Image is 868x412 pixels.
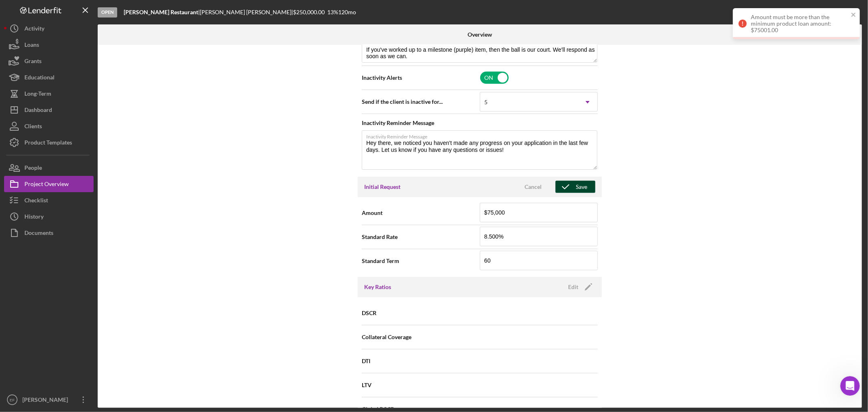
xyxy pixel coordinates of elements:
div: Checklist [24,192,48,210]
div: Save [576,181,587,193]
div: Select a date after [[DATE]] and before [[DATE]] [29,51,156,85]
div: [PERSON_NAME] [20,392,73,410]
button: Clients [4,118,94,134]
div: Christina says… [7,110,156,144]
button: Activity [4,20,94,37]
button: Edit [563,281,595,293]
div: Co borrower for Gather up cannot submit credit authorization as his DOB is coming up before [DEMO... [36,13,150,45]
div: Select a date after [[DATE]] and before [[DATE]] [36,56,150,80]
div: Project Overview [24,176,69,194]
button: Cancel [513,181,553,193]
button: Educational [4,69,94,85]
button: Checklist [4,192,94,208]
p: Active [39,10,56,18]
div: I see, can you please send me the email address for the project so I can look it up? [7,110,133,143]
button: Send a message… [140,263,153,276]
div: History [24,208,44,227]
button: History [4,208,94,225]
div: Open [98,7,117,18]
span: Send if the client is inactive for... [362,98,480,106]
div: Amount must be more than the minimum product loan amount: $75001.00 [751,14,848,33]
div: Edit [568,281,578,293]
span: DSCR [362,309,376,317]
div: Nevertheless, I edited the form in our back end. Can you please try again? and sorry for the inco... [7,144,133,178]
button: Save [555,181,595,193]
h3: Initial Request [364,183,400,191]
button: Upload attachment [39,267,45,273]
button: People [4,160,94,176]
label: Inactivity Reminder Message [366,131,597,140]
span: LTV [362,381,372,389]
div: Yes, please let me know if they are still having issues. Thank you![PERSON_NAME] • [DATE] [7,230,133,256]
button: Grants [4,53,94,69]
button: Dashboard [4,102,94,118]
div: Erika says… [7,85,156,110]
div: Erika says… [7,8,156,50]
span: Standard Term [362,257,480,265]
div: ok ill have him go in and complete it now. [36,189,150,205]
button: close [851,11,857,19]
span: DTI [362,357,370,365]
button: EF[PERSON_NAME] [4,392,94,408]
text: EF [10,398,15,402]
h3: Key Ratios [364,283,391,291]
div: his DOB is [DEMOGRAPHIC_DATA] [48,85,156,103]
div: Close [143,3,157,18]
div: I see, can you please send me the email address for the project so I can look it up? [13,114,127,138]
h1: [PERSON_NAME] [39,4,92,10]
div: [PERSON_NAME] [PERSON_NAME] | [200,9,293,15]
button: Project Overview [4,176,94,192]
div: | [124,9,200,15]
div: Activity [24,20,44,39]
span: Amount [362,209,480,217]
button: Home [127,3,143,19]
div: Co borrower for Gather up cannot submit credit authorization as his DOB is coming up before [DEMO... [29,8,156,50]
div: Loans [24,37,39,55]
div: People [24,160,42,178]
div: 13 % [327,9,338,15]
div: Cancel [525,181,542,193]
span: Inactivity Reminder Message [362,119,598,127]
div: Christina says… [7,230,156,274]
span: Collateral Coverage [362,333,411,341]
div: Yes, please let me know if they are still having issues. Thank you! [13,235,127,251]
div: $250,000.00 [293,9,327,15]
textarea: Message… [7,250,156,263]
div: 5 [484,99,488,105]
div: his DOB is [DEMOGRAPHIC_DATA] [54,90,150,98]
div: Clients [24,118,42,136]
div: Erika says… [7,184,156,216]
button: Product Templates [4,134,94,151]
img: Profile image for Christina [23,4,36,18]
div: Christina says… [7,144,156,184]
span: Inactivity Alerts [362,74,480,82]
button: Documents [4,225,94,241]
div: Educational [24,69,55,88]
div: 120 mo [338,9,356,15]
b: Overview [468,31,492,38]
b: [PERSON_NAME] Restaurant [124,9,198,15]
div: Grants [24,53,42,71]
button: Gif picker [26,267,32,273]
div: Nevertheless, I edited the form in our back end. Can you please try again? and sorry for the inco... [13,149,127,173]
button: Long-Term [4,85,94,102]
div: Product Templates [24,134,72,153]
button: go back [5,3,21,19]
div: Dashboard [24,102,52,120]
div: ok ill have him go in and complete it now. [29,184,156,210]
button: Loans [4,37,94,53]
div: Documents [24,225,53,243]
